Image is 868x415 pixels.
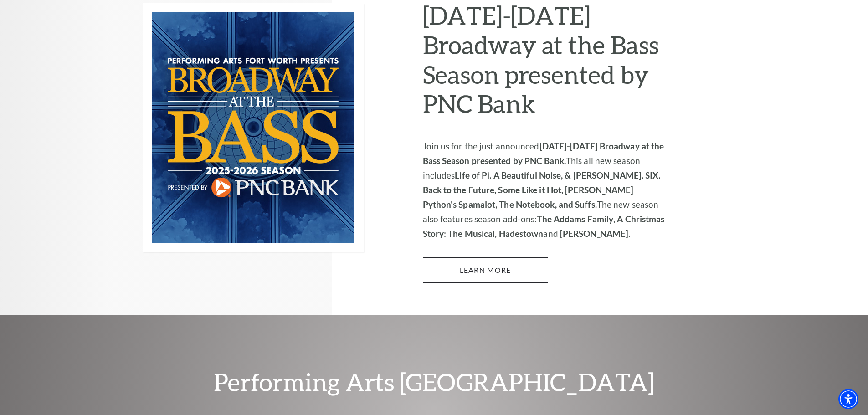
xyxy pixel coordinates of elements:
[195,369,673,394] span: Performing Arts [GEOGRAPHIC_DATA]
[143,3,364,252] img: Performing Arts Fort Worth Presents
[423,170,661,210] strong: Life of Pi, A Beautiful Noise, & [PERSON_NAME], SIX, Back to the Future, Some Like it Hot, [PERSO...
[423,257,548,283] a: Learn More 2025-2026 Broadway at the Bass Season presented by PNC Bank
[537,214,613,224] strong: The Addams Family
[560,228,628,239] strong: [PERSON_NAME]
[499,228,544,239] strong: Hadestown
[423,141,664,166] strong: [DATE]-[DATE] Broadway at the Bass Season presented by PNC Bank.
[423,139,667,241] p: Join us for the just announced This all new season includes The new season also features season a...
[838,389,858,409] div: Accessibility Menu
[423,0,667,126] h2: [DATE]-[DATE] Broadway at the Bass Season presented by PNC Bank
[423,214,665,239] strong: A Christmas Story: The Musical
